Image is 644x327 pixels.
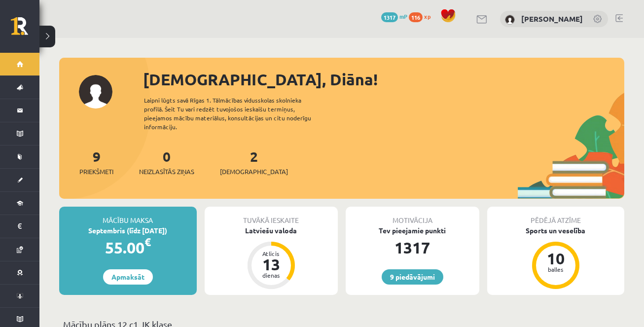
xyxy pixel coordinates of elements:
[541,266,571,272] div: balles
[139,147,194,177] a: 0Neizlasītās ziņas
[256,251,286,256] div: Atlicis
[205,225,338,236] div: Latviešu valoda
[220,147,288,177] a: 2[DEMOGRAPHIC_DATA]
[424,12,430,20] span: xp
[79,147,113,177] a: 9Priekšmeti
[505,15,515,25] img: Diāna Abbasova
[59,207,197,225] div: Mācību maksa
[256,256,286,272] div: 13
[382,269,443,285] a: 9 piedāvājumi
[399,12,407,20] span: mP
[59,225,197,236] div: Septembris (līdz [DATE])
[487,225,625,291] a: Sports un veselība 10 balles
[144,96,328,131] div: Laipni lūgts savā Rīgas 1. Tālmācības vidusskolas skolnieka profilā. Šeit Tu vari redzēt tuvojošo...
[541,251,571,266] div: 10
[381,12,398,22] span: 1317
[59,236,197,259] div: 55.00
[521,14,583,24] a: [PERSON_NAME]
[11,17,39,42] a: Rīgas 1. Tālmācības vidusskola
[79,167,113,177] span: Priekšmeti
[144,235,151,249] span: €
[409,12,435,20] a: 116 xp
[103,269,153,285] a: Apmaksāt
[409,12,423,22] span: 116
[139,167,194,177] span: Neizlasītās ziņas
[346,236,479,259] div: 1317
[346,225,479,236] div: Tev pieejamie punkti
[487,207,625,225] div: Pēdējā atzīme
[487,225,625,236] div: Sports un veselība
[143,68,624,91] div: [DEMOGRAPHIC_DATA], Diāna!
[205,225,338,291] a: Latviešu valoda Atlicis 13 dienas
[220,167,288,177] span: [DEMOGRAPHIC_DATA]
[381,12,407,20] a: 1317 mP
[256,272,286,278] div: dienas
[205,207,338,225] div: Tuvākā ieskaite
[346,207,479,225] div: Motivācija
